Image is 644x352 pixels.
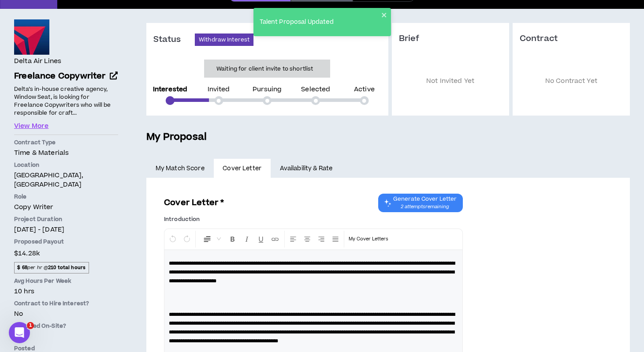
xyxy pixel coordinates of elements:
[287,231,300,247] button: Left Align
[14,202,53,212] span: Copy Writer
[14,300,118,307] p: Contract to Hire Interest?
[520,34,623,44] h3: Contract
[393,195,457,202] span: Generate Cover Letter
[14,161,118,169] p: Location
[14,322,118,330] p: Required On-Site?
[14,121,48,131] button: View More
[27,322,34,329] span: 1
[301,231,314,247] button: Center Align
[268,231,282,247] button: Insert Link
[329,231,342,247] button: Justify Align
[164,212,200,226] label: Introduction
[153,86,187,93] p: Interested
[399,57,502,105] p: Not Invited Yet
[9,322,30,343] iframe: Intercom live chat
[393,203,457,210] span: 2 attempts remaining
[14,225,118,234] p: [DATE] - [DATE]
[146,130,630,145] h5: My Proposal
[195,34,253,46] button: Withdraw Interest
[14,215,118,223] p: Project Duration
[354,86,375,93] p: Active
[146,159,214,178] a: My Match Score
[253,86,282,93] p: Pursuing
[349,235,388,243] p: My Cover Letters
[48,264,86,271] strong: 210 total hours
[14,193,118,201] p: Role
[14,70,106,82] span: Freelance Copywriter
[315,231,328,247] button: Right Align
[14,148,118,157] p: Time & Materials
[301,86,330,93] p: Selected
[208,86,230,93] p: Invited
[166,231,179,247] button: Undo
[520,57,623,105] p: No Contract Yet
[153,34,195,45] h3: Status
[14,238,118,246] p: Proposed Payout
[14,85,118,118] p: Delta’s in-house creative agency, Window Seat, is looking for Freelance Copywriters who will be r...
[14,56,61,66] h4: Delta Air Lines
[14,139,118,146] p: Contract Type
[346,231,391,247] button: Template
[226,231,239,247] button: Format Bold
[216,64,313,73] p: Waiting for client invite to shortlist
[14,332,118,341] p: No
[378,194,463,212] button: Chat GPT Cover Letter
[223,164,261,173] span: Cover Letter
[399,34,502,44] h3: Brief
[17,264,27,271] strong: $ 68
[257,15,381,30] div: Talent Proposal Updated
[14,247,40,259] span: $14.28k
[240,231,253,247] button: Format Italics
[180,231,194,247] button: Redo
[271,159,342,178] a: Availability & Rate
[14,309,118,318] p: No
[14,277,118,285] p: Avg Hours Per Week
[254,231,268,247] button: Format Underline
[164,197,224,209] h3: Cover Letter *
[14,171,118,189] p: [GEOGRAPHIC_DATA], [GEOGRAPHIC_DATA]
[381,11,387,19] button: close
[14,70,118,83] a: Freelance Copywriter
[14,262,89,273] span: per hr @
[14,287,118,296] p: 10 hrs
